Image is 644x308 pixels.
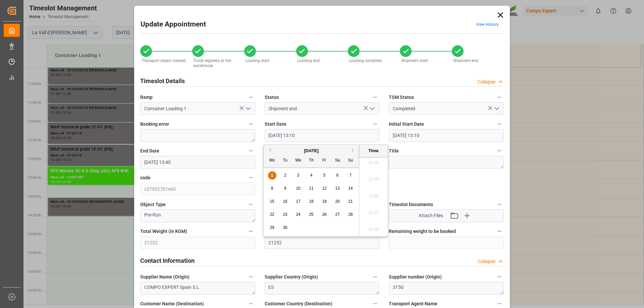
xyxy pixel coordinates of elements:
[307,184,316,193] div: Choose Thursday, September 11th, 2025
[268,184,276,193] div: Choose Monday, September 8th, 2025
[294,157,303,165] div: We
[322,199,326,204] span: 19
[140,156,255,169] input: DD.MM.YYYY HH:MM
[270,199,274,204] span: 15
[348,199,353,204] span: 21
[491,104,501,114] button: open menu
[247,173,255,182] button: code
[478,78,495,85] div: Collapse
[268,157,276,165] div: Mo
[307,210,316,219] div: Choose Thursday, September 25th, 2025
[294,171,303,180] div: Choose Wednesday, September 3rd, 2025
[294,210,303,219] div: Choose Wednesday, September 24th, 2025
[247,200,255,209] button: Object Type
[142,58,186,63] span: Transport object created
[309,199,313,204] span: 18
[348,212,353,217] span: 28
[140,228,187,235] span: Total Weight (in KGM)
[265,121,286,128] span: Start Date
[322,212,326,217] span: 26
[346,171,355,180] div: Choose Sunday, September 7th, 2025
[320,157,329,165] div: Fr
[140,121,169,128] span: Booking error
[307,197,316,206] div: Choose Thursday, September 18th, 2025
[389,228,456,235] span: Remaining weight to be booked
[333,171,342,180] div: Choose Saturday, September 6th, 2025
[401,58,428,63] span: Shipment start
[140,102,255,115] input: Type to search/select
[348,186,353,191] span: 14
[371,93,379,102] button: Status
[320,184,329,193] div: Choose Friday, September 12th, 2025
[307,171,316,180] div: Choose Thursday, September 4th, 2025
[346,210,355,219] div: Choose Sunday, September 28th, 2025
[320,171,329,180] div: Choose Friday, September 5th, 2025
[367,104,377,114] button: open menu
[267,148,271,152] button: Previous Month
[247,227,255,236] button: Total Weight (in KGM)
[323,173,326,178] span: 5
[281,184,289,193] div: Choose Tuesday, September 9th, 2025
[297,58,320,63] span: Loading end
[284,173,286,178] span: 2
[310,173,313,178] span: 4
[335,199,339,204] span: 20
[247,272,255,281] button: Supplier Name (Origin)
[247,299,255,308] button: Customer Name (Destination)
[243,104,253,114] button: open menu
[140,209,255,222] textarea: Pre-Run
[352,148,356,152] button: Next Month
[333,184,342,193] div: Choose Saturday, September 13th, 2025
[140,300,204,307] span: Customer Name (Destination)
[371,272,379,281] button: Supplier Country (Origin)
[320,197,329,206] div: Choose Friday, September 19th, 2025
[271,186,273,191] span: 8
[140,273,190,281] span: Supplier Name (Origin)
[265,273,318,281] span: Supplier Country (Origin)
[284,186,286,191] span: 9
[268,171,276,180] div: Choose Monday, September 1st, 2025
[389,282,504,295] textarea: 3150
[268,224,276,232] div: Choose Monday, September 29th, 2025
[283,225,287,230] span: 30
[389,121,424,128] span: Initial Start Date
[283,212,287,217] span: 23
[346,197,355,206] div: Choose Sunday, September 21st, 2025
[309,186,313,191] span: 11
[247,93,255,102] button: Ramp
[265,94,279,101] span: Status
[281,171,289,180] div: Choose Tuesday, September 2nd, 2025
[495,227,504,236] button: Remaining weight to be booked
[268,197,276,206] div: Choose Monday, September 15th, 2025
[140,174,151,181] span: code
[389,273,442,281] span: Supplier number (Origin)
[140,147,159,155] span: End Date
[389,201,433,208] span: Timeslot Documents
[294,184,303,193] div: Choose Wednesday, September 10th, 2025
[141,19,206,30] h2: Update Appointment
[245,58,269,63] span: Loading start
[346,184,355,193] div: Choose Sunday, September 14th, 2025
[389,129,504,142] input: DD.MM.YYYY HH:MM
[296,186,300,191] span: 10
[495,93,504,102] button: TSM Status
[264,147,359,154] div: [DATE]
[389,147,399,155] span: Title
[140,201,166,208] span: Object Type
[335,212,339,217] span: 27
[268,210,276,219] div: Choose Monday, September 22nd, 2025
[389,300,437,307] span: Transport Agent Name
[336,173,339,178] span: 6
[296,212,300,217] span: 24
[335,186,339,191] span: 13
[350,173,352,178] span: 7
[495,120,504,128] button: Initial Start Date
[266,169,357,234] div: month 2025-09
[140,94,153,101] span: Ramp
[371,299,379,308] button: Customer Country (Destination)
[247,146,255,155] button: End Date
[296,199,300,204] span: 17
[476,22,499,27] a: View History
[495,200,504,209] button: Timeslot Documents
[281,224,289,232] div: Choose Tuesday, September 30th, 2025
